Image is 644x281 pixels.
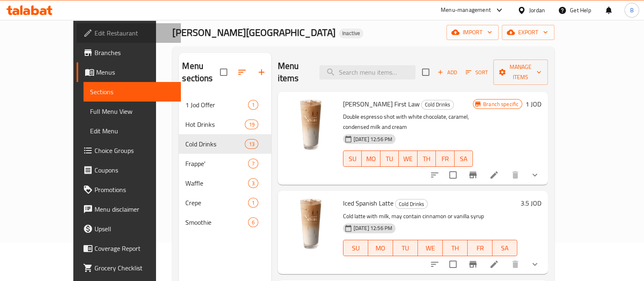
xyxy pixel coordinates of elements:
[402,153,414,165] span: WE
[530,259,540,269] svg: Show Choices
[179,193,271,212] div: Crepe1
[421,100,454,110] div: Cold Drinks
[492,240,517,256] button: SA
[489,170,499,180] a: Edit menu item
[77,199,181,219] a: Menu disclaimer
[496,242,514,254] span: SA
[455,150,473,167] button: SA
[185,178,248,188] span: Waffle
[444,166,462,184] span: Select to update
[90,87,174,97] span: Sections
[84,82,181,102] a: Sections
[418,240,443,256] button: WE
[471,242,489,254] span: FR
[380,150,399,167] button: TU
[95,28,174,38] span: Edit Restaurant
[245,139,258,149] div: items
[339,30,363,37] span: Inactive
[421,242,440,254] span: WE
[343,197,393,209] span: Iced Spanish Latte
[95,146,174,155] span: Choice Groups
[95,185,174,195] span: Promotions
[179,212,271,232] div: Smoothie6
[232,62,252,82] span: Sort sections
[185,217,248,227] span: Smoothie
[248,159,258,168] div: items
[95,263,174,273] span: Grocery Checklist
[95,165,174,175] span: Coupons
[396,242,415,254] span: TU
[77,239,181,258] a: Coverage Report
[630,6,633,15] span: B
[185,139,245,149] span: Cold Drinks
[480,100,522,108] span: Branch specific
[185,100,248,110] span: 1 Jod Offer
[248,101,258,109] span: 1
[77,62,181,82] a: Menus
[434,66,460,79] span: Add item
[439,153,451,165] span: FR
[347,153,358,165] span: SU
[463,165,483,185] button: Branch-specific-item
[248,217,258,227] div: items
[248,178,258,188] div: items
[90,126,174,136] span: Edit Menu
[84,102,181,121] a: Full Menu View
[368,240,393,256] button: MO
[418,150,436,167] button: TH
[179,92,271,235] nav: Menu sections
[436,68,458,77] span: Add
[446,25,499,40] button: import
[463,254,483,274] button: Branch-specific-item
[343,211,517,221] p: Cold latte with milk, may contain cinnamon or vanilla syrup
[525,98,541,110] h6: 1 JOD
[245,119,258,129] div: items
[529,6,545,15] div: Jordan
[425,165,444,185] button: sort-choices
[95,243,174,253] span: Coverage Report
[179,115,271,134] div: Hot Drinks19
[77,258,181,278] a: Grocery Checklist
[179,173,271,193] div: Waffle3
[425,254,444,274] button: sort-choices
[350,224,396,232] span: [DATE] 12:56 PM
[422,100,453,109] span: Cold Drinks
[393,240,418,256] button: TU
[343,112,473,132] p: Double espresso shot with white chocolate, caramel, condensed milk and cream
[396,199,427,209] span: Cold Drinks
[384,153,396,165] span: TU
[278,60,310,84] h2: Menu items
[77,141,181,160] a: Choice Groups
[525,165,545,185] button: show more
[77,43,181,62] a: Branches
[77,219,181,239] a: Upsell
[284,98,336,150] img: Newton's First Law
[443,240,468,256] button: TH
[248,219,258,226] span: 6
[77,180,181,199] a: Promotions
[248,160,258,168] span: 7
[434,66,460,79] button: Add
[215,64,232,81] span: Select all sections
[453,27,492,38] span: import
[508,27,548,38] span: export
[319,65,415,80] input: search
[248,179,258,187] span: 3
[460,66,493,79] span: Sort items
[530,170,540,180] svg: Show Choices
[185,198,248,208] div: Crepe
[343,98,420,110] span: [PERSON_NAME] First Law
[444,256,462,273] span: Select to update
[506,254,525,274] button: delete
[284,197,336,250] img: Iced Spanish Latte
[371,242,390,254] span: MO
[458,153,470,165] span: SA
[185,119,245,129] span: Hot Drinks
[252,62,271,82] button: Add section
[248,199,258,207] span: 1
[248,100,258,110] div: items
[179,134,271,154] div: Cold Drinks13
